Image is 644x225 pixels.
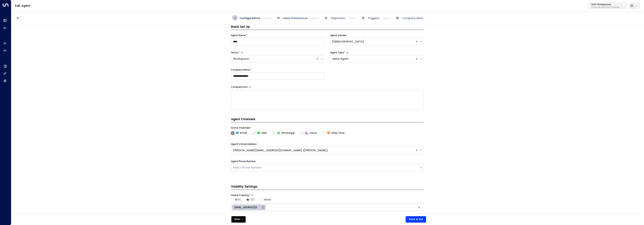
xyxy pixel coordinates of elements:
label: SMS [253,131,267,135]
label: Sector [231,51,239,54]
button: Provide a brief overview of your company, including your industry, products or services, and any ... [249,86,251,88]
span: BCC [235,198,241,202]
div: Select Phone Number [233,166,417,170]
p: 2f771fad-fe81-46b0-8448-0fe730ada5e6 [591,7,619,8]
span: [EMAIL_ADDRESS][DOMAIN_NAME] [232,206,262,209]
span: Triggers [368,16,379,20]
label: Active Channels [231,126,250,130]
label: Agent's Email Address [231,142,257,146]
button: Next [231,216,246,223]
label: Whatsapp [272,131,295,135]
label: Agent Name [231,34,246,37]
div: [EMAIL_ADDRESS][DOMAIN_NAME] [232,205,266,210]
label: Company Info [231,85,248,89]
button: Choose whether the agent should include specific emails in the CC or BCC line of all outgoing ema... [251,194,253,196]
label: Email [231,131,247,135]
div: To activate this channel, please go to the Integrations page [272,131,295,135]
label: Agent Phone Number [231,160,256,163]
span: Configurations [240,16,260,20]
div: [PERSON_NAME][EMAIL_ADDRESS][DOMAIN_NAME] ([PERSON_NAME]) [233,148,413,152]
span: Sales Preferences [283,16,308,20]
button: Select whether your copilot will handle inquiries directly from leads or from brokers representin... [346,51,348,54]
label: Voice [300,131,317,135]
label: Agent Gender [330,34,347,37]
div: Sales Agent [332,57,413,61]
div: To activate this channel, please go to the Integrations page [300,131,317,135]
span: None [264,198,271,202]
label: Global Copying [231,194,249,197]
span: Objectives [331,16,345,20]
span: CC [250,198,255,202]
label: Web Chat [322,131,345,135]
span: Company Data [402,16,423,20]
h4: Agent Channels [231,117,424,122]
h3: Basic Set Up [231,25,424,30]
div: To activate this channel, please go to the Integrations page [253,131,267,135]
button: Save & Exit [406,216,426,223]
button: Clear [416,205,422,210]
button: Shift Workspaces2f771fad-fe81-46b0-8448-0fe730ada5e6 [587,2,627,9]
label: Agent Type [330,51,344,54]
a: Edit Agent [15,4,31,8]
button: Select whether your copilot will handle inquiries directly from leads or from brokers representin... [241,51,243,54]
h3: Visibility Settings [231,184,424,190]
label: Company Name [231,68,250,72]
p: Shift Workspaces [591,3,619,6]
div: Workspace [233,57,314,61]
div: [DEMOGRAPHIC_DATA] [332,40,413,44]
